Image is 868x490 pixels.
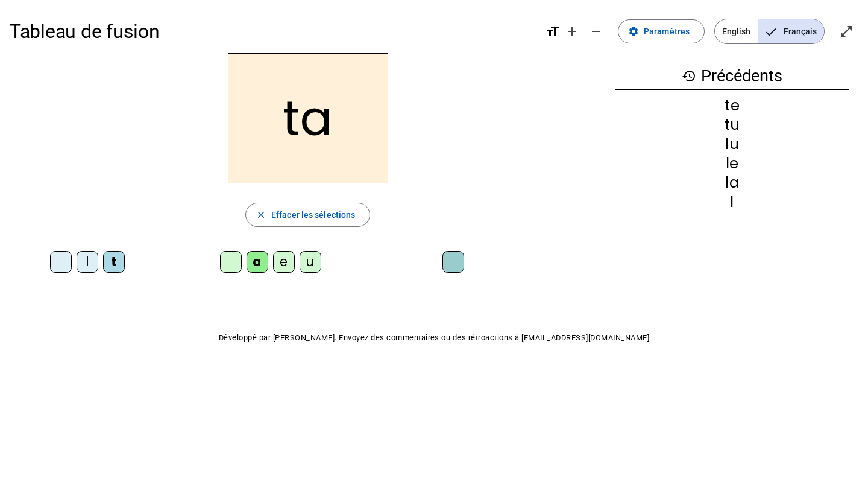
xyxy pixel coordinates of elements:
[565,24,579,39] mat-icon: add
[615,137,849,151] div: lu
[628,26,639,37] mat-icon: settings
[273,251,295,273] div: e
[715,19,758,43] span: English
[228,53,388,183] h2: ta
[560,19,584,43] button: Augmenter la taille de la police
[589,24,603,39] mat-icon: remove
[103,251,125,273] div: t
[682,69,696,83] mat-icon: history
[615,63,849,90] h3: Précédents
[615,118,849,132] div: tu
[77,251,98,273] div: l
[10,12,536,51] h1: Tableau de fusion
[615,195,849,209] div: l
[758,19,824,43] span: Français
[839,24,854,39] mat-icon: open_in_full
[10,331,858,345] p: Développé par [PERSON_NAME]. Envoyez des commentaires ou des rétroactions à [EMAIL_ADDRESS][DOMAI...
[714,19,825,44] mat-button-toggle-group: Language selection
[271,208,355,222] span: Effacer les sélections
[247,251,268,273] div: a
[644,24,690,39] span: Paramètres
[834,19,858,43] button: Entrer en plein écran
[256,209,266,220] mat-icon: close
[584,19,608,43] button: Diminuer la taille de la police
[615,156,849,171] div: le
[546,24,560,39] mat-icon: format_size
[615,176,849,190] div: la
[615,98,849,113] div: te
[245,203,370,227] button: Effacer les sélections
[618,19,705,43] button: Paramètres
[300,251,321,273] div: u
